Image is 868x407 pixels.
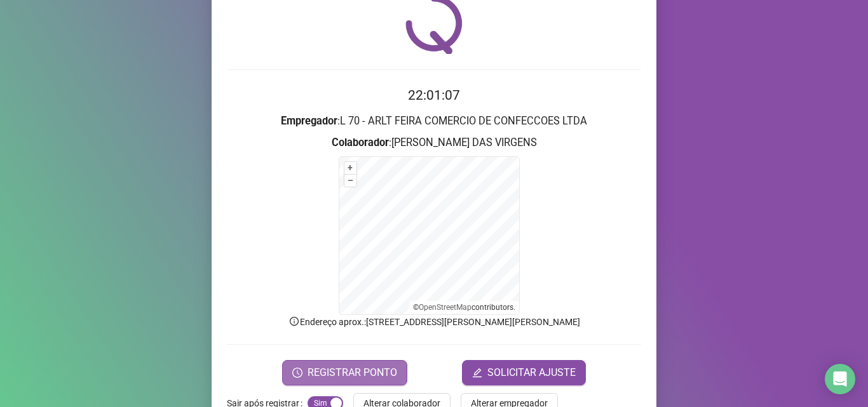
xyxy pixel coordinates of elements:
[419,303,471,312] a: OpenStreetMap
[281,115,337,127] strong: Empregador
[472,368,482,378] span: edit
[487,365,576,380] span: SOLICITAR AJUSTE
[282,360,407,385] button: REGISTRAR PONTO
[344,175,356,187] button: –
[413,303,515,312] li: © contributors.
[332,137,389,149] strong: Colaborador
[462,360,586,385] button: editSOLICITAR AJUSTE
[308,365,397,380] span: REGISTRAR PONTO
[292,368,302,378] span: clock-circle
[825,364,855,394] div: Open Intercom Messenger
[227,135,641,151] h3: : [PERSON_NAME] DAS VIRGENS
[227,315,641,329] p: Endereço aprox. : [STREET_ADDRESS][PERSON_NAME][PERSON_NAME]
[288,316,300,327] span: info-circle
[227,113,641,130] h3: : L 70 - ARLT FEIRA COMERCIO DE CONFECCOES LTDA
[344,162,356,174] button: +
[408,88,460,103] time: 22:01:07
